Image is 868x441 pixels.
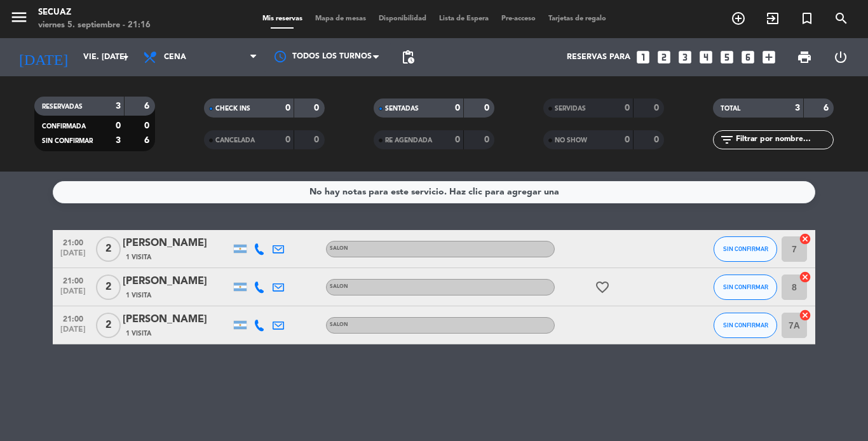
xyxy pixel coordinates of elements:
[38,6,151,19] div: secuaz
[595,280,610,295] i: favorite_border
[38,19,151,32] div: viernes 5. septiembre - 21:16
[542,15,613,22] span: Tarjetas de regalo
[677,49,693,65] i: looks_3
[123,273,231,290] div: [PERSON_NAME]
[285,135,290,144] strong: 0
[731,11,746,26] i: add_circle_outline
[721,105,740,112] span: TOTAL
[42,138,93,144] span: SIN CONFIRMAR
[57,273,89,287] span: 21:00
[96,236,121,262] span: 2
[42,123,86,130] span: CONFIRMADA
[144,102,152,111] strong: 6
[144,121,152,130] strong: 0
[698,49,714,65] i: looks_4
[309,15,372,22] span: Mapa de mesas
[309,185,559,200] div: No hay notas para este servicio. Haz clic para agregar una
[314,135,322,144] strong: 0
[123,311,231,328] div: [PERSON_NAME]
[385,137,432,144] span: RE AGENDADA
[57,234,89,249] span: 21:00
[57,311,89,325] span: 21:00
[144,136,152,145] strong: 6
[400,50,416,65] span: pending_actions
[625,104,630,112] strong: 0
[116,102,121,111] strong: 3
[57,249,89,264] span: [DATE]
[654,135,661,144] strong: 0
[740,49,756,65] i: looks_6
[484,135,492,144] strong: 0
[372,15,433,22] span: Disponibilidad
[795,104,800,112] strong: 3
[723,245,768,252] span: SIN CONFIRMAR
[118,50,133,65] i: arrow_drop_down
[714,236,777,262] button: SIN CONFIRMAR
[654,104,661,112] strong: 0
[567,53,630,62] span: Reservas para
[833,50,848,65] i: power_settings_new
[714,313,777,338] button: SIN CONFIRMAR
[714,275,777,300] button: SIN CONFIRMAR
[330,284,348,289] span: SALON
[42,104,83,110] span: RESERVADAS
[625,135,630,144] strong: 0
[799,233,811,245] i: cancel
[455,135,460,144] strong: 0
[215,105,250,112] span: CHECK INS
[96,275,121,300] span: 2
[635,49,651,65] i: looks_one
[256,15,309,22] span: Mis reservas
[330,246,348,251] span: SALON
[824,104,831,112] strong: 6
[797,50,812,65] span: print
[723,322,768,329] span: SIN CONFIRMAR
[719,49,735,65] i: looks_5
[765,11,780,26] i: exit_to_app
[330,322,348,327] span: SALON
[126,290,151,301] span: 1 Visita
[495,15,542,22] span: Pre-acceso
[126,252,151,262] span: 1 Visita
[314,104,322,112] strong: 0
[123,235,231,252] div: [PERSON_NAME]
[126,329,151,339] span: 1 Visita
[215,137,255,144] span: CANCELADA
[57,287,89,302] span: [DATE]
[484,104,492,112] strong: 0
[799,271,811,283] i: cancel
[761,49,777,65] i: add_box
[285,104,290,112] strong: 0
[116,121,121,130] strong: 0
[96,313,121,338] span: 2
[455,104,460,112] strong: 0
[385,105,419,112] span: SENTADAS
[10,43,77,71] i: [DATE]
[735,133,833,147] input: Filtrar por nombre...
[116,136,121,145] strong: 3
[719,132,735,147] i: filter_list
[57,325,89,340] span: [DATE]
[822,38,858,76] div: LOG OUT
[10,8,29,31] button: menu
[799,309,811,322] i: cancel
[10,8,29,27] i: menu
[723,283,768,290] span: SIN CONFIRMAR
[164,53,186,62] span: Cena
[834,11,849,26] i: search
[799,11,815,26] i: turned_in_not
[555,105,586,112] span: SERVIDAS
[555,137,587,144] span: NO SHOW
[433,15,495,22] span: Lista de Espera
[656,49,672,65] i: looks_two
